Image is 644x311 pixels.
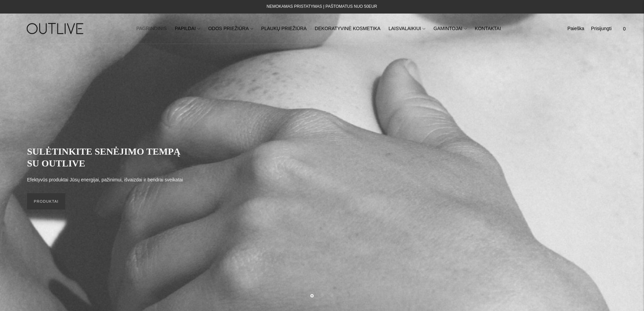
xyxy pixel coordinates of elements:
button: Move carousel to slide 3 [330,293,334,297]
a: PRODUKTAI [27,193,65,209]
a: PAPILDAI [175,21,200,36]
a: Paieška [567,21,584,36]
button: Move carousel to slide 2 [320,293,324,297]
p: Efektyvūs produktai Jūsų energijai, pažinimui, išvaizdai ir bendrai sveikatai [27,176,183,184]
a: 0 [618,21,630,36]
img: OUTLIVE [14,17,98,40]
a: ODOS PRIEŽIŪRA [208,21,253,36]
a: Prisijungti [591,21,612,36]
button: Move carousel to slide 1 [310,294,314,297]
a: PLAUKŲ PRIEŽIŪRA [261,21,307,36]
h2: SULĖTINKITE SENĖJIMO TEMPĄ SU OUTLIVE [27,146,189,169]
a: DEKORATYVINĖ KOSMETIKA [315,21,380,36]
a: KONTAKTAI [475,21,501,36]
div: NEMOKAMAS PRISTATYMAS Į PAŠTOMATUS NUO 50EUR [267,3,377,11]
span: 0 [620,24,629,34]
a: PAGRINDINIS [136,21,167,36]
a: LAISVALAIKIUI [388,21,425,36]
a: GAMINTOJAI [433,21,467,36]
